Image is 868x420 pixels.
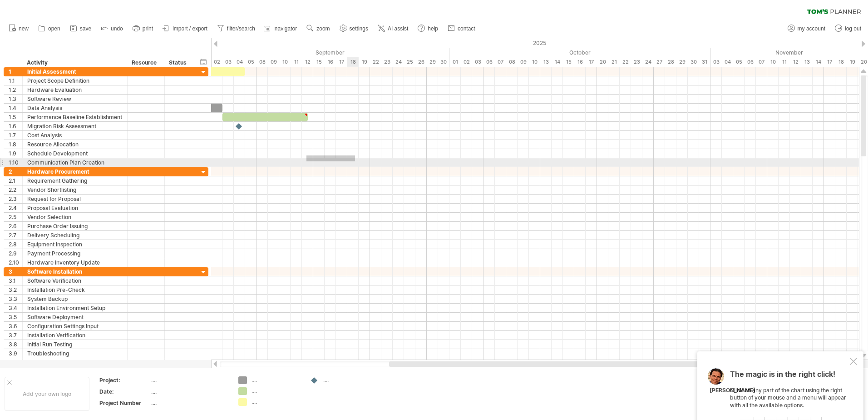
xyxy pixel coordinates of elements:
[518,57,529,67] div: Thursday, 9 October 2025
[9,76,22,85] div: 1.1
[9,167,22,176] div: 2
[9,349,22,358] div: 3.9
[323,376,373,384] div: ....
[540,57,552,67] div: Monday, 13 October 2025
[495,57,506,67] div: Tuesday, 7 October 2025
[27,349,123,358] div: Troubleshooting
[483,57,495,67] div: Monday, 6 October 2025
[9,285,22,294] div: 3.2
[9,295,22,303] div: 3.3
[801,57,813,67] div: Thursday, 13 November 2025
[835,57,847,67] div: Tuesday, 18 November 2025
[27,95,123,103] div: Software Review
[27,213,123,221] div: Vendor Selection
[458,25,475,32] span: contact
[9,249,22,258] div: 2.9
[27,58,122,67] div: Activity
[313,57,325,67] div: Monday, 15 September 2025
[9,340,22,349] div: 3.8
[375,23,411,35] a: AI assist
[359,57,370,67] div: Friday, 19 September 2025
[597,57,608,67] div: Monday, 20 October 2025
[68,23,94,35] a: save
[27,122,123,130] div: Migration Risk Assessment
[200,48,449,57] div: September 2025
[9,267,22,276] div: 3
[608,57,620,67] div: Tuesday, 21 October 2025
[449,57,461,67] div: Wednesday, 1 October 2025
[27,295,123,303] div: System Backup
[9,304,22,312] div: 3.4
[9,131,22,140] div: 1.7
[27,340,123,349] div: Initial Run Testing
[9,313,22,321] div: 3.5
[316,25,330,32] span: zoom
[27,140,123,149] div: Resource Allocation
[449,48,710,57] div: October 2025
[824,57,835,67] div: Monday, 17 November 2025
[173,25,207,32] span: import / export
[143,25,153,32] span: print
[27,267,123,276] div: Software Installation
[27,313,123,321] div: Software Deployment
[506,57,518,67] div: Wednesday, 8 October 2025
[620,57,631,67] div: Wednesday, 22 October 2025
[472,57,483,67] div: Friday, 3 October 2025
[245,57,256,67] div: Friday, 5 September 2025
[27,185,123,194] div: Vendor Shortlisting
[347,57,359,67] div: Thursday, 18 September 2025
[252,398,301,406] div: ....
[785,23,828,35] a: my account
[27,76,123,85] div: Project Scope Definition
[370,57,381,67] div: Monday, 22 September 2025
[631,57,642,67] div: Thursday, 23 October 2025
[132,58,159,67] div: Resource
[9,149,22,158] div: 1.9
[151,388,227,395] div: ....
[654,57,665,67] div: Monday, 27 October 2025
[304,23,332,35] a: zoom
[9,67,22,76] div: 1
[722,57,733,67] div: Tuesday, 4 November 2025
[552,57,563,67] div: Tuesday, 14 October 2025
[27,322,123,330] div: Configuration Settings Input
[27,285,123,294] div: Installation Pre-Check
[27,104,123,112] div: Data Analysis
[215,23,258,35] a: filter/search
[302,57,313,67] div: Friday, 12 September 2025
[27,331,123,340] div: Installation Verification
[262,23,300,35] a: navigator
[27,195,123,203] div: Request for Proposal
[169,58,189,67] div: Status
[833,23,864,35] a: log out
[415,23,441,35] a: help
[252,387,301,395] div: ....
[9,185,22,194] div: 2.2
[222,57,234,67] div: Wednesday, 3 September 2025
[48,25,60,32] span: open
[36,23,63,35] a: open
[227,25,255,32] span: filter/search
[9,95,22,103] div: 1.3
[9,140,22,149] div: 1.8
[428,25,438,32] span: help
[27,258,123,267] div: Hardware Inventory Update
[9,231,22,240] div: 2.7
[99,399,149,407] div: Project Number
[27,167,123,176] div: Hardware Procurement
[350,25,368,32] span: settings
[9,195,22,203] div: 2.3
[9,213,22,221] div: 2.5
[845,25,861,32] span: log out
[291,57,302,67] div: Thursday, 11 September 2025
[688,57,699,67] div: Thursday, 30 October 2025
[798,25,825,32] span: my account
[99,376,149,384] div: Project:
[27,231,123,240] div: Delivery Scheduling
[9,104,22,112] div: 1.4
[27,276,123,285] div: Software Verification
[665,57,676,67] div: Tuesday, 28 October 2025
[9,204,22,212] div: 2.4
[9,331,22,340] div: 3.7
[388,25,408,32] span: AI assist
